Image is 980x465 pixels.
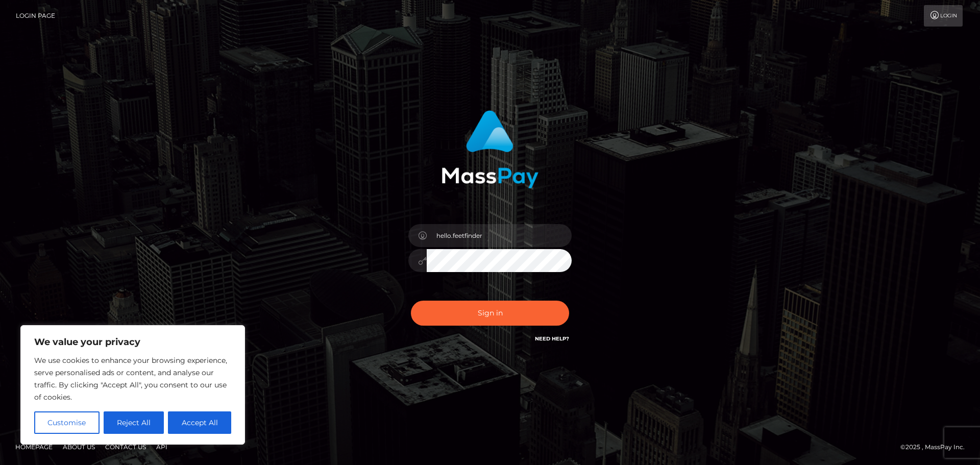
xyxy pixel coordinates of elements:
[101,439,150,455] a: Contact Us
[59,439,99,455] a: About Us
[535,335,569,342] a: Need Help?
[924,5,963,27] a: Login
[34,411,100,434] button: Customise
[34,354,231,403] p: We use cookies to enhance your browsing experience, serve personalised ads or content, and analys...
[442,110,538,188] img: MassPay Login
[168,411,231,434] button: Accept All
[104,411,164,434] button: Reject All
[16,5,55,27] a: Login Page
[34,336,231,348] p: We value your privacy
[11,439,57,455] a: Homepage
[900,442,972,453] div: © 2025 , MassPay Inc.
[427,224,572,247] input: Username...
[20,325,245,445] div: We value your privacy
[411,301,569,326] button: Sign in
[152,439,171,455] a: API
